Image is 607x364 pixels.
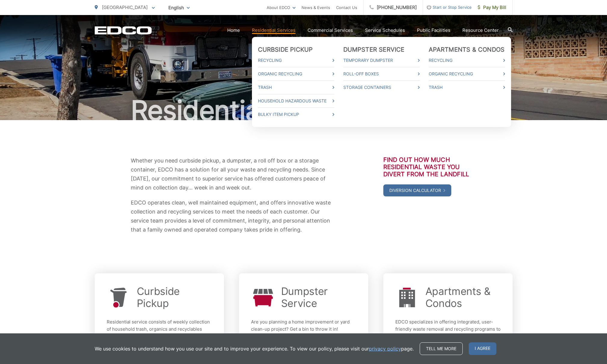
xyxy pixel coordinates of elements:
[95,345,414,352] p: We use cookies to understand how you use our site and to improve your experience. To view our pol...
[429,57,505,64] a: Recycling
[131,198,332,234] p: EDCO operates clean, well maintained equipment, and offers innovative waste collection and recycl...
[478,4,506,11] span: Pay My Bill
[258,46,313,53] a: Curbside Pickup
[369,345,401,352] a: privacy policy
[308,27,353,34] a: Commercial Services
[95,96,513,126] h1: Residential Services
[258,57,334,64] a: Recycling
[429,46,505,53] a: Apartments & Condos
[429,70,505,77] a: Organic Recycling
[383,184,451,196] a: Diversion Calculator
[102,5,148,10] span: [GEOGRAPHIC_DATA]
[131,156,332,192] p: Whether you need curbside pickup, a dumpster, a roll off box or a storage container, EDCO has a s...
[281,285,356,309] a: Dumpster Service
[343,70,420,77] a: Roll-Off Boxes
[95,26,152,35] a: EDCD logo. Return to the homepage.
[302,4,330,11] a: News & Events
[258,84,334,91] a: Trash
[417,27,450,34] a: Public Facilities
[251,318,356,333] p: Are you planning a home improvement or yard clean-up project? Get a bin to throw it in!
[469,342,496,355] span: I agree
[107,318,212,340] p: Residential service consists of weekly collection of household trash, organics and recyclables fr...
[252,27,296,34] a: Residential Services
[258,111,334,118] a: Bulky Item Pickup
[365,27,405,34] a: Service Schedules
[343,57,420,64] a: Temporary Dumpster
[395,318,501,340] p: EDCO specializes in offering integrated, user-friendly waste removal and recycling programs to se...
[420,342,463,355] a: Tell me more
[425,285,501,309] a: Apartments & Condos
[137,285,212,309] a: Curbside Pickup
[258,97,334,105] a: Household Hazardous Waste
[336,4,357,11] a: Contact Us
[343,46,405,53] a: Dumpster Service
[227,27,240,34] a: Home
[258,70,334,77] a: Organic Recycling
[343,84,420,91] a: Storage Containers
[429,84,505,91] a: Trash
[462,27,499,34] a: Resource Center
[383,156,477,178] h3: Find out how much residential waste you divert from the landfill
[164,2,194,13] span: English
[267,4,296,11] a: About EDCO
